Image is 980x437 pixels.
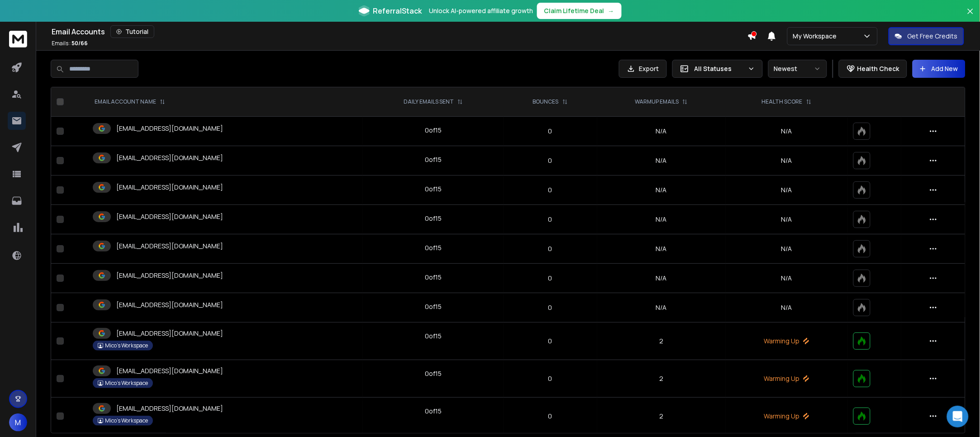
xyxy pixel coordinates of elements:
td: N/A [597,146,726,176]
td: 2 [597,360,726,398]
p: [EMAIL_ADDRESS][DOMAIN_NAME] [116,183,223,192]
p: [EMAIL_ADDRESS][DOMAIN_NAME] [116,300,223,309]
p: Emails : [52,40,88,47]
div: 0 of 15 [425,407,442,416]
button: Newest [768,60,827,78]
p: [EMAIL_ADDRESS][DOMAIN_NAME] [116,153,223,162]
button: Health Check [839,60,907,78]
p: Warming Up [731,374,842,383]
p: [EMAIL_ADDRESS][DOMAIN_NAME] [116,404,223,413]
p: [EMAIL_ADDRESS][DOMAIN_NAME] [116,212,223,221]
div: 0 of 15 [425,214,442,223]
div: 0 of 15 [425,185,442,194]
button: Add New [913,60,966,78]
td: N/A [597,293,726,323]
p: HEALTH SCORE [762,98,803,105]
p: N/A [731,127,842,136]
button: Get Free Credits [889,27,964,45]
p: 0 [509,303,592,312]
p: 0 [509,156,592,165]
p: N/A [731,185,842,195]
p: Mico's Workspace [105,342,148,349]
p: Health Check [857,64,899,73]
td: 2 [597,398,726,435]
div: 0 of 15 [425,155,442,164]
p: [EMAIL_ADDRESS][DOMAIN_NAME] [116,271,223,280]
p: 0 [509,127,592,136]
p: Mico's Workspace [105,417,148,424]
p: DAILY EMAILS SENT [404,98,454,105]
p: N/A [731,244,842,253]
p: [EMAIL_ADDRESS][DOMAIN_NAME] [116,329,223,338]
div: 0 of 15 [425,369,442,378]
button: M [9,413,27,432]
p: N/A [731,156,842,165]
p: 0 [509,215,592,224]
div: 0 of 15 [425,302,442,311]
p: Mico's Workspace [105,380,148,387]
div: Open Intercom Messenger [947,406,969,427]
p: My Workspace [793,32,841,41]
button: Tutorial [110,25,154,38]
div: 0 of 15 [425,126,442,135]
div: 0 of 15 [425,273,442,282]
td: N/A [597,264,726,293]
p: Warming Up [731,412,842,421]
button: Claim Lifetime Deal→ [537,3,622,19]
p: WARMUP EMAILS [635,98,679,105]
p: Warming Up [731,337,842,346]
p: 0 [509,185,592,195]
p: [EMAIL_ADDRESS][DOMAIN_NAME] [116,366,223,375]
p: 0 [509,274,592,283]
p: 0 [509,412,592,421]
p: 0 [509,337,592,346]
p: All Statuses [695,64,744,73]
p: 0 [509,244,592,253]
span: 50 / 66 [71,39,88,47]
p: 0 [509,374,592,383]
button: Export [619,60,667,78]
p: N/A [731,215,842,224]
td: N/A [597,205,726,234]
td: 2 [597,323,726,360]
div: 0 of 15 [425,243,442,252]
button: Close banner [965,5,976,27]
span: ReferralStack [373,5,422,16]
span: → [608,6,614,15]
td: N/A [597,234,726,264]
p: N/A [731,303,842,312]
td: N/A [597,176,726,205]
div: Email Accounts [52,25,747,38]
p: [EMAIL_ADDRESS][DOMAIN_NAME] [116,124,223,133]
p: Get Free Credits [908,32,958,41]
p: Unlock AI-powered affiliate growth [429,6,533,15]
p: [EMAIL_ADDRESS][DOMAIN_NAME] [116,242,223,251]
p: BOUNCES [533,98,559,105]
div: EMAIL ACCOUNT NAME [95,98,165,105]
div: 0 of 15 [425,332,442,341]
td: N/A [597,117,726,146]
p: N/A [731,274,842,283]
